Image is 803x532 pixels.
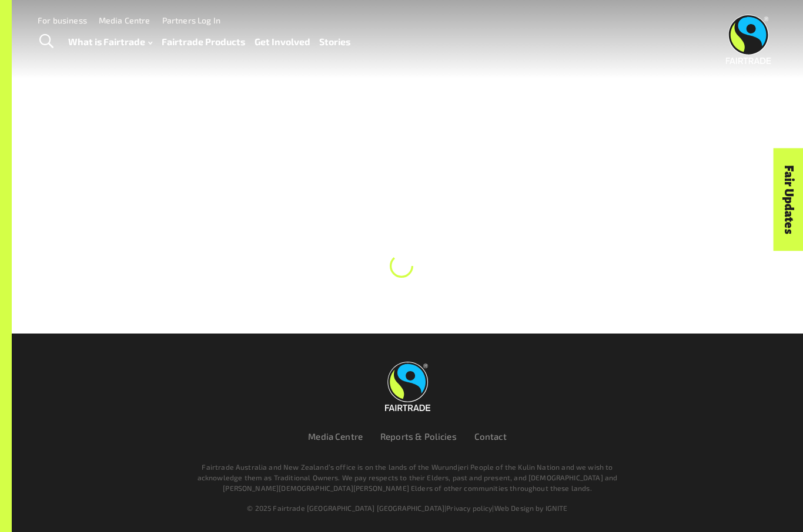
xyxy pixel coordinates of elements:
div: | | [85,503,730,513]
a: Media Centre [308,431,363,442]
a: What is Fairtrade [68,33,152,50]
img: Fairtrade Australia New Zealand logo [385,362,430,411]
a: Get Involved [255,33,310,50]
a: Contact [474,431,507,442]
a: Media Centre [99,15,150,25]
a: Reports & Policies [380,431,457,442]
a: Fairtrade Products [162,33,245,50]
img: Fairtrade Australia New Zealand logo [726,15,771,64]
a: Web Design by IGNITE [494,504,568,512]
a: Stories [319,33,350,50]
span: © 2025 Fairtrade [GEOGRAPHIC_DATA] [GEOGRAPHIC_DATA] [247,504,444,512]
a: For business [38,15,87,25]
p: Fairtrade Australia and New Zealand’s office is on the lands of the Wurundjeri People of the Kuli... [195,462,620,493]
a: Privacy policy [446,504,492,512]
a: Toggle Search [32,27,61,56]
a: Partners Log In [162,15,220,25]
